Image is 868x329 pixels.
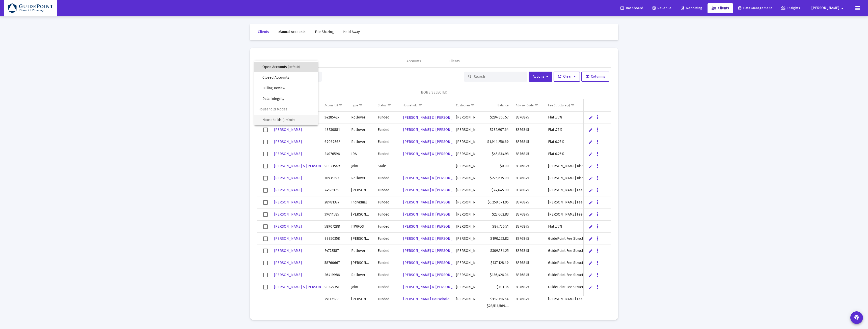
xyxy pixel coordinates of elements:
[262,72,314,83] span: Closed Accounts
[262,94,314,104] span: Data Integrity
[254,104,318,115] span: Household Modes
[262,83,314,94] span: Billing Review
[283,118,295,122] span: (Default)
[288,65,300,69] span: (Default)
[262,115,314,125] span: Households
[262,62,314,72] span: Open Accounts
